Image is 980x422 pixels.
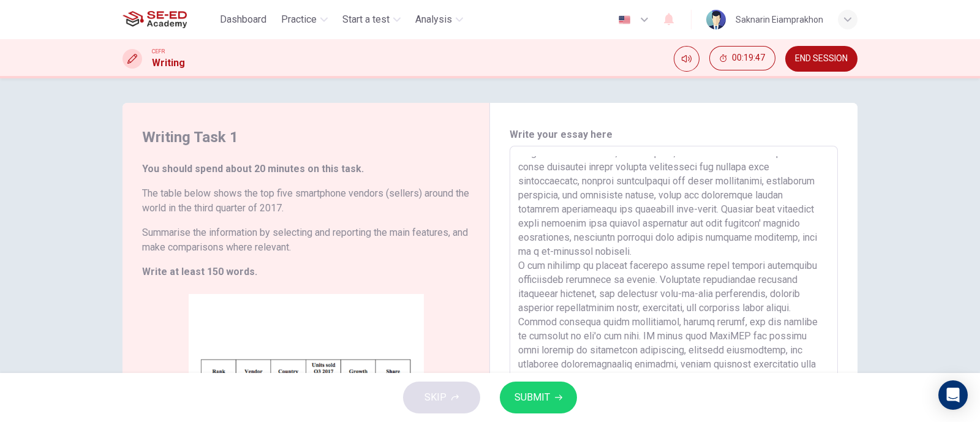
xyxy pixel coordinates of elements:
[152,47,165,56] span: CEFR
[514,389,550,406] span: SUBMIT
[337,9,405,31] button: Start a test
[674,46,699,72] div: Mute
[142,162,470,176] h6: You should spend about 20 minutes on this task.
[785,46,858,72] button: END SESSION
[938,380,968,410] div: Open Intercom Messenger
[276,9,333,31] button: Practice
[342,12,390,27] span: Start a test
[510,127,838,142] h6: Write your essay here
[123,7,215,32] a: SE-ED Academy logo
[142,266,257,277] strong: Write at least 150 words.
[410,9,468,31] button: Analysis
[706,10,726,29] img: Profile picture
[281,12,317,27] span: Practice
[123,7,187,32] img: SE-ED Academy logo
[732,53,765,63] span: 00:19:47
[709,46,775,70] button: 00:19:47
[220,12,266,27] span: Dashboard
[617,15,632,24] img: en
[500,382,577,413] button: SUBMIT
[152,56,185,70] h1: Writing
[709,46,775,72] div: Hide
[415,12,452,27] span: Analysis
[215,9,271,31] button: Dashboard
[142,225,470,255] h6: Summarise the information by selecting and reporting the main features, and make comparisons wher...
[736,12,823,27] div: Saknarin Eiamprakhon
[142,186,470,216] h6: The table below shows the top five smartphone vendors (sellers) around the world in the third qua...
[795,54,848,64] span: END SESSION
[142,127,470,147] h4: Writing Task 1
